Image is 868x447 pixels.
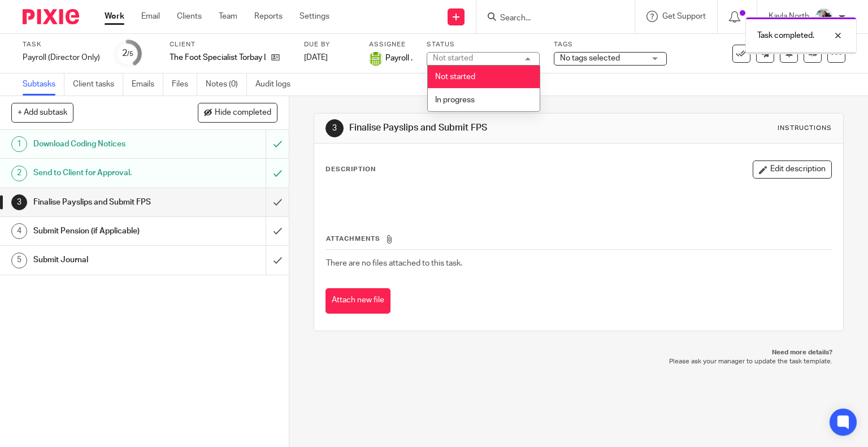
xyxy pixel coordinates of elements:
[11,194,27,210] div: 3
[11,223,27,239] div: 4
[435,96,475,104] span: In progress
[757,30,814,41] p: Task completed.
[23,40,100,49] label: Task
[11,103,73,122] button: + Add subtask
[219,11,237,22] a: Team
[778,124,832,133] div: Instructions
[435,73,475,81] span: Not started
[73,73,123,96] a: Client tasks
[105,11,124,22] a: Work
[427,40,540,49] label: Status
[206,73,247,96] a: Notes (0)
[325,119,344,137] div: 3
[132,73,163,96] a: Emails
[304,54,328,62] span: [DATE]
[33,136,181,153] h1: Download Coding Notices
[11,136,27,152] div: 1
[33,194,181,211] h1: Finalise Payslips and Submit FPS
[369,52,383,66] img: 1000002144.png
[369,40,413,49] label: Assignee
[33,223,181,240] h1: Submit Pension (if Applicable)
[170,40,290,49] label: Client
[325,348,833,357] p: Need more details?
[172,73,197,96] a: Files
[23,73,64,96] a: Subtasks
[300,11,329,22] a: Settings
[23,9,79,24] img: Pixie
[325,357,833,366] p: Please ask your manager to update the task template.
[325,288,390,314] button: Attach new file
[141,11,160,22] a: Email
[33,164,181,181] h1: Send to Client for Approval.
[23,52,100,63] div: Payroll (Director Only)
[753,160,832,179] button: Edit description
[326,259,462,267] span: There are no files attached to this task.
[127,51,133,57] small: /5
[385,53,413,64] span: Payroll .
[433,54,473,62] div: Not started
[11,253,27,268] div: 5
[177,11,202,22] a: Clients
[33,251,181,268] h1: Submit Journal
[815,8,833,26] img: Profile%20Photo.png
[304,40,355,49] label: Due by
[11,166,27,181] div: 2
[122,47,133,60] div: 2
[198,103,277,122] button: Hide completed
[325,165,376,174] p: Description
[170,52,266,63] p: The Foot Specialist Torbay Ltd
[326,236,380,242] span: Attachments
[254,11,283,22] a: Reports
[255,73,299,96] a: Audit logs
[215,109,271,118] span: Hide completed
[560,54,620,62] span: No tags selected
[349,122,602,134] h1: Finalise Payslips and Submit FPS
